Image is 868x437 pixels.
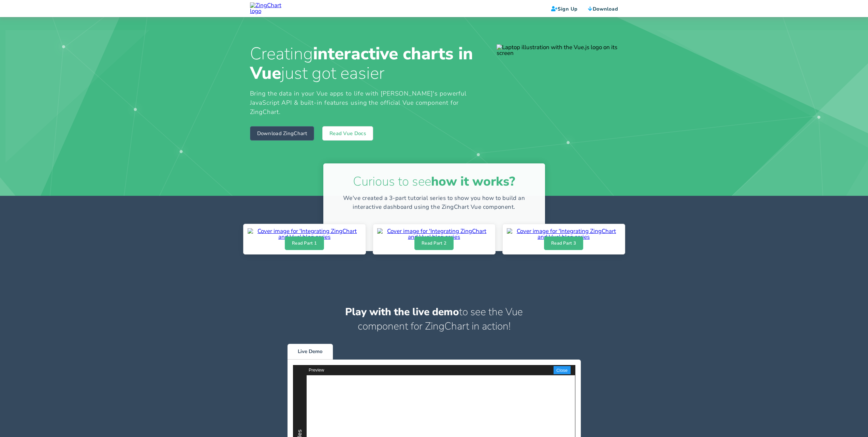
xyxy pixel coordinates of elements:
a: Sign Up [551,5,578,12]
img: Laptop illustration with the Vue.js logo on its screen [497,44,618,56]
a: Read Part 3 [544,236,583,250]
strong: interactive charts in Vue [250,42,473,85]
h1: Creating just got easier [250,44,480,83]
a: Read Part 1 [285,236,324,250]
strong: Play with the live demo [345,305,459,319]
label: Live Demo [288,344,333,360]
a: Download [588,5,618,12]
a: View the 'Interactive Charts with VueJS' blog post [248,233,362,241]
p: Bring the data in your Vue apps to life with [PERSON_NAME]'s powerful JavaScript API & built-in f... [250,89,480,117]
a: Read Part 2 [414,236,454,250]
a: View the 'Creating a Data Visualization Dashboard with Vue' blog post [377,233,491,241]
a: Read Vue Docs [322,126,373,141]
a: Download ZingChart [250,126,314,141]
strong: how it works? [431,173,515,190]
p: We've created a 3-part tutorial series to show you how to build an interactive dashboard using th... [330,194,538,211]
a: View the 'Connecting Data to a Data Visualization Dashboard with Vue' blog post [507,233,621,241]
img: ZingChart logo [250,2,290,14]
a: Return to the ZingChart homepage [250,2,290,10]
img: Cover image for 'Integrating ZingChart and Vue' blog series [507,228,621,240]
h2: Curious to see [330,175,538,188]
img: Cover image for 'Integrating ZingChart and Vue' blog series [248,228,362,240]
img: Cover image for 'Integrating ZingChart and Vue' blog series [377,228,491,240]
